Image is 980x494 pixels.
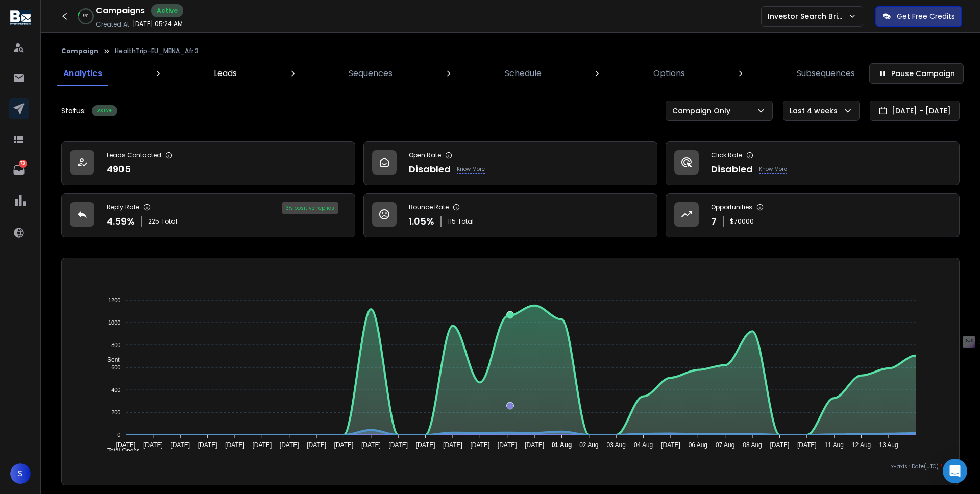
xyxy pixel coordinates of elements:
tspan: [DATE] [171,441,190,449]
a: Leads Contacted4905 [61,141,355,185]
div: Open Intercom Messenger [943,459,967,483]
tspan: [DATE] [389,441,408,449]
tspan: 600 [111,364,120,370]
p: Analytics [63,67,102,80]
tspan: [DATE] [361,441,381,449]
p: Get Free Credits [897,11,955,21]
p: Created At: [96,20,131,29]
p: Options [653,67,685,80]
p: Know More [759,165,787,174]
span: Total Opens [100,447,140,454]
a: Opportunities7$70000 [666,193,960,237]
div: 3 % positive replies [282,202,338,214]
tspan: [DATE] [116,441,136,449]
p: Investor Search Brillwood [768,11,848,21]
tspan: 200 [111,409,120,415]
tspan: [DATE] [661,441,680,449]
tspan: [DATE] [471,441,490,449]
p: Last 4 weeks [790,106,842,116]
tspan: 06 Aug [689,441,707,449]
tspan: [DATE] [443,441,462,449]
tspan: [DATE] [797,441,817,449]
a: Open RateDisabledKnow More [363,141,657,185]
p: HealthTrip-EU_MENA_Afr 3 [115,47,199,55]
span: 225 [148,217,159,226]
p: 73 [19,160,27,168]
a: Click RateDisabledKnow More [666,141,960,185]
tspan: [DATE] [253,441,272,449]
button: Campaign [61,47,99,55]
span: Sent [100,356,120,363]
a: Options [647,61,691,86]
button: Get Free Credits [875,6,962,27]
button: [DATE] - [DATE] [870,101,960,121]
tspan: 07 Aug [716,441,734,449]
tspan: 800 [111,342,120,348]
p: Disabled [711,162,753,177]
tspan: 400 [111,387,120,393]
a: Reply Rate4.59%225Total3% positive replies [61,193,355,237]
div: Active [92,105,117,116]
p: 7 [711,214,717,229]
tspan: 03 Aug [607,441,626,449]
p: 9 % [83,13,88,19]
p: Opportunities [711,203,752,211]
tspan: [DATE] [334,441,354,449]
p: Leads [214,67,237,80]
span: Total [161,217,177,226]
span: 115 [448,217,456,226]
p: Disabled [409,162,451,177]
tspan: 12 Aug [852,441,871,449]
a: Bounce Rate1.05%115Total [363,193,657,237]
tspan: 02 Aug [579,441,598,449]
p: Campaign Only [672,106,734,116]
tspan: [DATE] [770,441,790,449]
tspan: [DATE] [307,441,327,449]
tspan: [DATE] [280,441,299,449]
a: Subsequences [791,61,861,86]
p: Reply Rate [107,203,139,211]
tspan: 08 Aug [743,441,762,449]
p: Schedule [505,67,542,80]
p: Subsequences [797,67,855,80]
tspan: 1000 [108,319,120,326]
p: Sequences [349,67,393,80]
button: Pause Campaign [869,63,964,84]
p: Click Rate [711,151,742,159]
tspan: [DATE] [416,441,435,449]
img: logo [10,10,31,25]
p: 4.59 % [107,214,135,229]
button: S [10,463,31,484]
p: Status: [61,106,86,116]
a: Schedule [499,61,548,86]
a: 73 [9,160,29,180]
p: [DATE] 05:24 AM [133,20,183,28]
p: Bounce Rate [409,203,449,211]
p: $ 70000 [730,217,754,226]
tspan: 1200 [108,297,120,303]
tspan: 04 Aug [634,441,653,449]
tspan: 11 Aug [825,441,844,449]
tspan: 13 Aug [879,441,898,449]
a: Analytics [57,61,108,86]
a: Sequences [342,61,399,86]
tspan: [DATE] [525,441,545,449]
p: Leads Contacted [107,151,161,159]
tspan: [DATE] [498,441,517,449]
p: Open Rate [409,151,441,159]
tspan: [DATE] [143,441,163,449]
tspan: 01 Aug [552,441,572,449]
tspan: 0 [118,432,121,438]
p: x-axis : Date(UTC) [78,463,943,471]
p: Know More [457,165,485,174]
span: Total [458,217,474,226]
p: 4905 [107,162,131,177]
a: Leads [208,61,243,86]
h1: Campaigns [96,5,145,17]
p: 1.05 % [409,214,434,229]
tspan: [DATE] [198,441,217,449]
tspan: [DATE] [225,441,244,449]
div: Active [151,4,183,17]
